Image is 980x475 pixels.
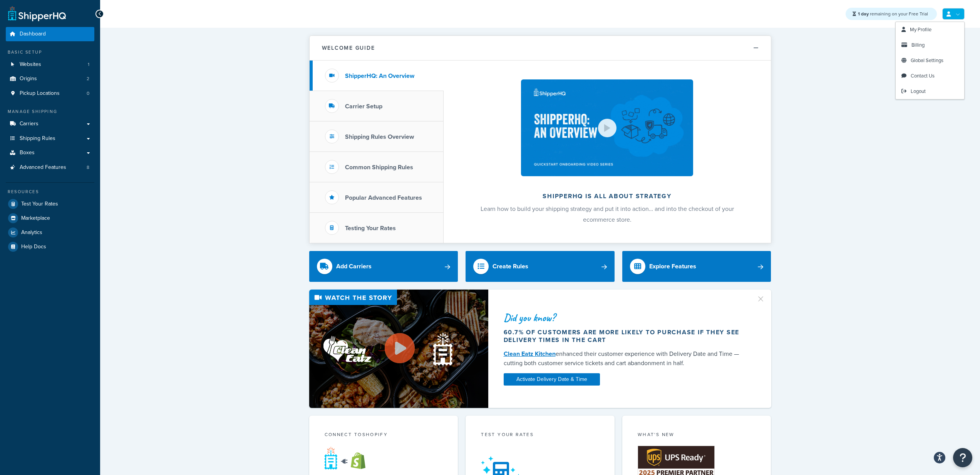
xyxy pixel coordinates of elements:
[310,36,771,61] button: Welcome Guide
[953,448,972,467] button: Open Resource Center
[21,244,46,250] span: Help Docs
[896,53,964,68] a: Global Settings
[622,251,771,282] a: Explore Features
[21,215,50,222] span: Marketplace
[20,164,66,171] span: Advanced Features
[504,373,600,386] a: Activate Delivery Date & Time
[309,290,488,408] img: Video thumbnail
[6,117,94,131] a: Carriers
[20,135,55,142] span: Shipping Rules
[6,57,94,72] li: Websites
[6,146,94,160] a: Boxes
[504,349,556,358] a: Clean Eatz Kitchen
[911,88,926,95] span: Logout
[6,72,94,86] li: Origins
[20,76,37,82] span: Origins
[896,22,964,37] a: My Profile
[896,68,964,84] a: Contact Us
[6,27,94,41] a: Dashboard
[910,26,931,33] span: My Profile
[87,76,89,82] span: 2
[481,204,734,224] span: Learn how to build your shipping strategy and put it into action… and into the checkout of your e...
[6,49,94,56] div: Basic Setup
[6,226,94,239] a: Analytics
[504,328,747,344] div: 60.7% of customers are more likely to purchase if they see delivery times in the cart
[466,251,615,282] a: Create Rules
[521,79,693,176] img: ShipperHQ is all about strategy
[345,103,382,110] h3: Carrier Setup
[493,261,528,272] div: Create Rules
[6,86,94,101] li: Pickup Locations
[911,72,935,79] span: Contact Us
[345,72,414,79] h3: ShipperHQ: An Overview
[87,90,89,97] span: 0
[6,189,94,195] div: Resources
[6,240,94,254] a: Help Docs
[20,150,35,156] span: Boxes
[325,431,443,440] div: Connect to Shopify
[649,261,696,272] div: Explore Features
[911,41,925,49] span: Billing
[20,31,46,37] span: Dashboard
[20,61,41,68] span: Websites
[309,251,458,282] a: Add Carriers
[858,10,869,17] strong: 1 day
[6,86,94,101] a: Pickup Locations0
[20,90,60,97] span: Pickup Locations
[345,225,396,232] h3: Testing Your Rates
[504,312,747,323] div: Did you know?
[20,121,39,127] span: Carriers
[6,160,94,175] li: Advanced Features
[21,229,42,236] span: Analytics
[345,133,414,140] h3: Shipping Rules Overview
[6,57,94,72] a: Websites1
[896,84,964,99] a: Logout
[896,37,964,53] a: Billing
[481,431,599,440] div: Test your rates
[21,201,58,207] span: Test Your Rates
[638,431,756,440] div: What's New
[6,197,94,211] a: Test Your Rates
[464,193,750,200] h2: ShipperHQ is all about strategy
[325,446,373,470] img: connect-shq-shopify-9b9a8c5a.svg
[345,164,413,171] h3: Common Shipping Rules
[911,57,943,64] span: Global Settings
[6,131,94,146] a: Shipping Rules
[504,349,747,368] div: enhanced their customer experience with Delivery Date and Time — cutting both customer service ti...
[6,72,94,86] a: Origins2
[88,61,89,68] span: 1
[87,164,89,171] span: 8
[6,108,94,115] div: Manage Shipping
[345,194,422,201] h3: Popular Advanced Features
[6,160,94,175] a: Advanced Features8
[6,211,94,225] a: Marketplace
[322,45,375,51] h2: Welcome Guide
[858,10,928,17] span: remaining on your Free Trial
[336,261,372,272] div: Add Carriers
